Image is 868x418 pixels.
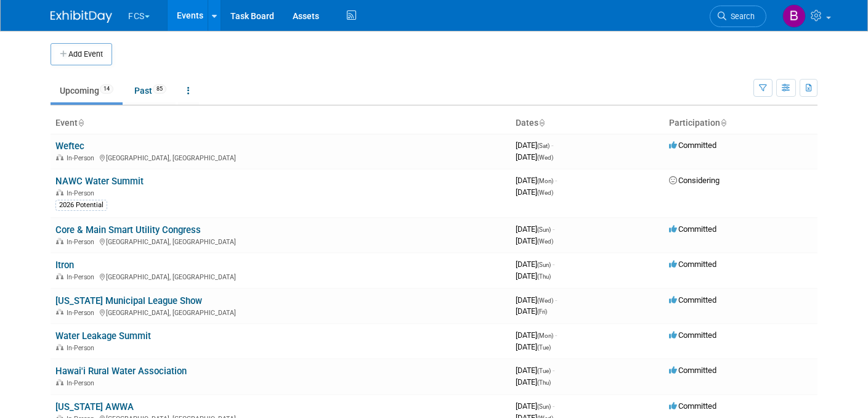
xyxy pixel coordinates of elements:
a: Sort by Event Name [78,118,84,128]
span: Committed [669,366,716,375]
th: Event [51,113,511,134]
a: Sort by Participation Type [720,118,726,128]
span: [DATE] [516,342,551,351]
span: - [555,330,557,340]
a: Hawai'i Rural Water Association [55,366,187,377]
div: [GEOGRAPHIC_DATA], [GEOGRAPHIC_DATA] [55,307,506,317]
th: Participation [664,113,817,134]
div: 2026 Potential [55,200,107,211]
img: ExhibitDay [51,10,112,23]
span: Committed [669,260,716,269]
th: Dates [511,113,664,134]
span: [DATE] [516,152,553,162]
span: - [553,366,554,375]
span: In-Person [67,154,98,162]
span: In-Person [67,273,98,281]
span: Committed [669,330,716,340]
a: Core & Main Smart Utility Congress [55,224,201,236]
span: [DATE] [516,271,551,281]
span: [DATE] [516,377,551,387]
span: (Wed) [537,189,553,196]
span: Committed [669,224,716,234]
a: [US_STATE] Municipal League Show [55,295,202,306]
span: [DATE] [516,366,554,375]
span: Committed [669,401,716,411]
span: (Sun) [537,403,551,410]
span: In-Person [67,344,98,352]
span: (Sun) [537,226,551,233]
span: (Sun) [537,261,551,268]
span: - [555,176,557,185]
span: (Sat) [537,142,550,149]
span: (Mon) [537,332,553,339]
span: [DATE] [516,401,554,411]
span: [DATE] [516,176,557,185]
span: - [553,260,554,269]
span: - [555,295,557,305]
img: In-Person Event [56,189,63,195]
img: In-Person Event [56,154,63,160]
span: [DATE] [516,224,554,234]
span: - [551,141,553,150]
span: In-Person [67,238,98,246]
span: [DATE] [516,141,553,150]
a: Upcoming14 [51,79,123,102]
span: (Thu) [537,379,551,386]
button: Add Event [51,43,112,65]
span: In-Person [67,189,98,197]
div: [GEOGRAPHIC_DATA], [GEOGRAPHIC_DATA] [55,152,506,162]
span: (Tue) [537,344,551,351]
span: (Fri) [537,308,547,315]
span: (Wed) [537,154,553,161]
a: [US_STATE] AWWA [55,401,134,412]
span: [DATE] [516,187,553,197]
span: - [553,401,554,411]
span: Considering [669,176,720,185]
img: In-Person Event [56,379,63,385]
span: (Tue) [537,367,551,374]
a: Past85 [125,79,176,102]
img: In-Person Event [56,238,63,244]
span: (Mon) [537,178,553,184]
span: In-Person [67,309,98,317]
span: 14 [100,84,113,94]
span: (Thu) [537,273,551,280]
span: [DATE] [516,295,557,305]
img: In-Person Event [56,309,63,315]
span: [DATE] [516,260,554,269]
span: - [553,224,554,234]
a: Itron [55,260,74,271]
a: NAWC Water Summit [55,176,144,187]
span: Committed [669,141,716,150]
img: In-Person Event [56,344,63,350]
span: Committed [669,295,716,305]
span: Search [726,12,755,21]
div: [GEOGRAPHIC_DATA], [GEOGRAPHIC_DATA] [55,236,506,246]
span: 85 [153,84,166,94]
a: Search [710,6,766,27]
span: [DATE] [516,330,557,340]
a: Sort by Start Date [538,118,545,128]
span: In-Person [67,379,98,387]
img: In-Person Event [56,273,63,279]
a: Weftec [55,141,84,152]
span: [DATE] [516,306,547,316]
span: [DATE] [516,236,553,245]
img: Barb DeWyer [782,4,806,28]
div: [GEOGRAPHIC_DATA], [GEOGRAPHIC_DATA] [55,271,506,281]
a: Water Leakage Summit [55,330,151,342]
span: (Wed) [537,238,553,245]
span: (Wed) [537,297,553,304]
